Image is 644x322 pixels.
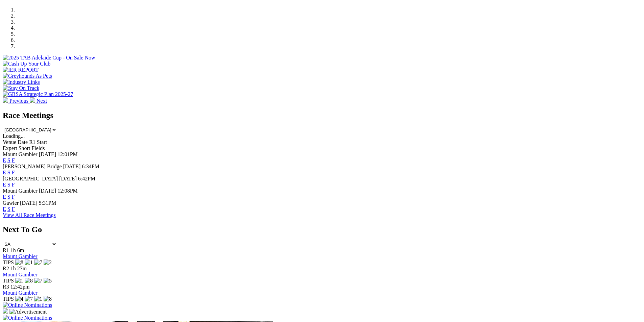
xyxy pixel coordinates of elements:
span: Mount Gambier [3,188,38,194]
span: R2 [3,266,9,271]
span: Mount Gambier [3,151,38,157]
a: E [3,206,6,212]
a: F [12,194,15,200]
span: Loading... [3,133,25,139]
img: Online Nominations [3,302,52,308]
img: 2025 TAB Adelaide Cup - On Sale Now [3,55,95,61]
img: 5 [44,278,52,284]
img: Advertisement [9,309,47,315]
img: IER REPORT [3,67,39,73]
span: 6:42PM [78,176,96,181]
a: E [3,170,6,175]
img: 1 [25,259,33,266]
span: R3 [3,284,9,290]
a: Mount Gambier [3,290,38,296]
span: Short [19,145,30,151]
span: TIPS [3,296,14,302]
span: Previous [9,98,28,104]
span: [GEOGRAPHIC_DATA] [3,176,58,181]
a: Previous [3,98,30,104]
a: S [7,182,10,188]
a: S [7,170,10,175]
a: Next [30,98,47,104]
span: [DATE] [39,188,56,194]
span: 5:31PM [39,200,56,206]
img: 7 [34,278,42,284]
img: 1 [15,278,23,284]
span: [DATE] [59,176,77,181]
a: E [3,194,6,200]
a: Mount Gambier [3,253,38,259]
span: [DATE] [20,200,38,206]
span: R1 Start [29,139,47,145]
span: Date [18,139,28,145]
img: Stay On Track [3,85,39,91]
img: 15187_Greyhounds_GreysPlayCentral_Resize_SA_WebsiteBanner_300x115_2025.jpg [3,308,8,314]
img: 7 [34,259,42,266]
span: [DATE] [63,164,81,169]
a: S [7,157,10,163]
span: 1h 6m [10,247,24,253]
span: R1 [3,247,9,253]
img: 8 [15,259,23,266]
a: View All Race Meetings [3,212,56,218]
a: S [7,194,10,200]
img: 4 [15,296,23,302]
span: 6:34PM [82,164,99,169]
span: 12:08PM [57,188,78,194]
a: S [7,206,10,212]
span: 12:01PM [57,151,78,157]
span: [DATE] [39,151,56,157]
a: F [12,206,15,212]
span: Venue [3,139,16,145]
img: Online Nominations [3,315,52,321]
h2: Next To Go [3,225,641,234]
span: Fields [31,145,45,151]
img: chevron-right-pager-white.svg [30,97,35,103]
span: TIPS [3,259,14,265]
span: TIPS [3,278,14,283]
img: GRSA Strategic Plan 2025-27 [3,91,73,97]
a: F [12,182,15,188]
img: 2 [44,259,52,266]
img: chevron-left-pager-white.svg [3,97,8,103]
a: F [12,170,15,175]
span: [PERSON_NAME] Bridge [3,164,62,169]
img: Greyhounds As Pets [3,73,52,79]
span: Gawler [3,200,19,206]
span: 12:42pm [10,284,30,290]
img: 8 [25,278,33,284]
a: E [3,182,6,188]
a: Mount Gambier [3,272,38,277]
img: Industry Links [3,79,40,85]
img: 1 [34,296,42,302]
span: 1h 27m [10,266,27,271]
img: 8 [44,296,52,302]
a: F [12,157,15,163]
img: 7 [25,296,33,302]
span: Expert [3,145,17,151]
h2: Race Meetings [3,111,641,120]
span: Next [37,98,47,104]
img: Cash Up Your Club [3,61,50,67]
a: E [3,157,6,163]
